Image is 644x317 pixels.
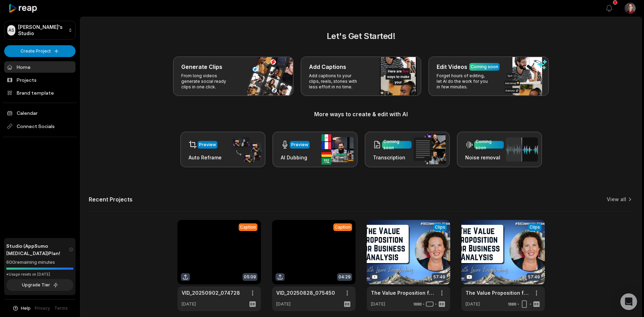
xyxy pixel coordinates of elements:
[437,73,491,90] p: Forget hours of editing, let AI do the work for you in few minutes.
[4,74,75,86] a: Projects
[189,154,222,161] h3: Auto Reframe
[437,63,467,71] h3: Edit Videos
[199,142,216,148] div: Preview
[321,134,353,165] img: ai_dubbing.png
[281,154,310,161] h3: AI Dubbing
[6,279,73,291] button: Upgrade Tier
[4,87,75,98] a: Brand template
[35,305,50,311] a: Privacy
[182,289,240,296] a: VID_20250902_074728
[89,30,633,42] h2: Let's Get Started!
[7,25,15,35] div: AS
[607,196,626,203] a: View all
[6,272,73,277] div: *Usage resets on [DATE]
[4,107,75,119] a: Calendar
[471,64,498,70] div: Coming soon
[6,259,73,266] div: 600 remaining minutes
[276,289,335,296] a: VID_20250828_075450
[54,305,68,311] a: Terms
[309,73,363,90] p: Add captions to your clips, reels, stories with less effort in no time.
[18,24,65,37] p: [PERSON_NAME]'s Studio
[89,110,633,118] h3: More ways to create & edit with AI
[6,242,69,257] span: Studio (AppSumo [MEDICAL_DATA]) Plan!
[371,289,435,296] a: The Value Proposition for Business Analysis with [PERSON_NAME]
[373,154,412,161] h3: Transcription
[89,196,133,203] h2: Recent Projects
[181,73,235,90] p: From long videos generate social ready clips in one click.
[12,305,31,311] button: Help
[229,136,261,163] img: auto_reframe.png
[465,154,504,161] h3: Noise removal
[291,142,308,148] div: Preview
[506,137,538,161] img: noise_removal.png
[4,61,75,73] a: Home
[4,45,75,57] button: Create Project
[309,63,346,71] h3: Add Captions
[181,63,222,71] h3: Generate Clips
[414,134,446,164] img: transcription.png
[620,293,637,310] div: Open Intercom Messenger
[476,138,502,151] div: Coming soon
[4,120,75,133] span: Connect Socials
[21,305,31,311] span: Help
[466,289,530,296] a: The Value Proposition for Business Analysis with [PERSON_NAME]
[383,138,410,151] div: Coming soon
